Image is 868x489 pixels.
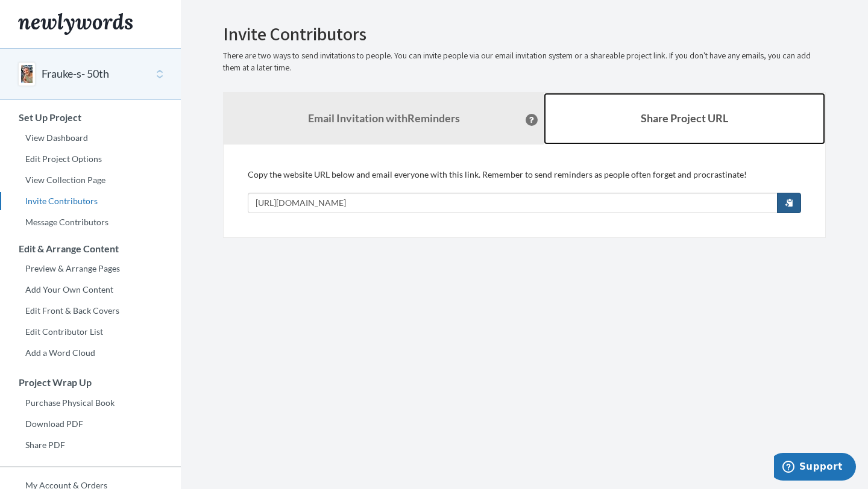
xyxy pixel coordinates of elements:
div: Copy the website URL below and email everyone with this link. Remember to send reminders as peopl... [248,169,801,213]
h3: Edit & Arrange Content [1,243,181,254]
button: Frauke-s- 50th [42,66,109,82]
p: There are two ways to send invitations to people. You can invite people via our email invitation ... [223,50,826,74]
h2: Invite Contributors [223,24,826,44]
strong: Email Invitation with Reminders [308,111,460,125]
h3: Set Up Project [1,112,181,123]
h3: Project Wrap Up [1,377,181,388]
b: Share Project URL [641,111,728,125]
iframe: Opens a widget where you can chat to one of our agents [774,453,856,483]
img: Newlywords logo [18,13,133,35]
